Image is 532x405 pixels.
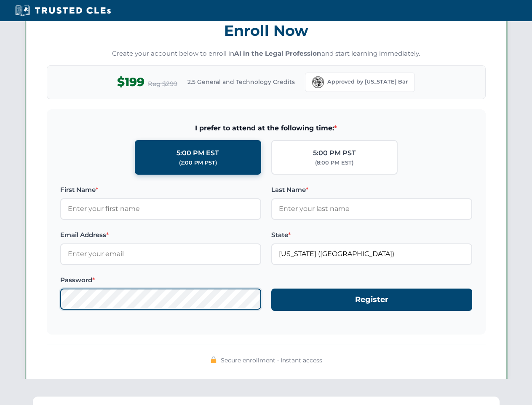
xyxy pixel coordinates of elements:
[271,243,472,265] input: Florida (FL)
[271,185,472,195] label: Last Name
[327,78,408,86] span: Approved by [US_STATE] Bar
[47,49,486,59] p: Create your account below to enroll in and start learning immediately.
[271,230,472,240] label: State
[60,123,472,134] span: I prefer to attend at the following time:
[60,275,261,285] label: Password
[179,159,217,167] div: (2:00 PM PST)
[315,159,353,167] div: (8:00 PM EST)
[312,76,324,88] img: Florida Bar
[313,148,356,159] div: 5:00 PM PST
[47,17,486,44] h3: Enroll Now
[60,243,261,265] input: Enter your email
[60,198,261,219] input: Enter your first name
[176,148,219,159] div: 5:00 PM EST
[117,73,144,92] span: $199
[60,230,261,240] label: Email Address
[13,4,113,17] img: Trusted CLEs
[187,77,295,86] span: 2.5 General and Technology Credits
[271,289,472,311] button: Register
[148,79,177,89] span: Reg $299
[60,185,261,195] label: First Name
[210,356,217,363] img: 🔒
[234,49,321,57] strong: AI in the Legal Profession
[271,198,472,219] input: Enter your last name
[221,356,322,365] span: Secure enrollment • Instant access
